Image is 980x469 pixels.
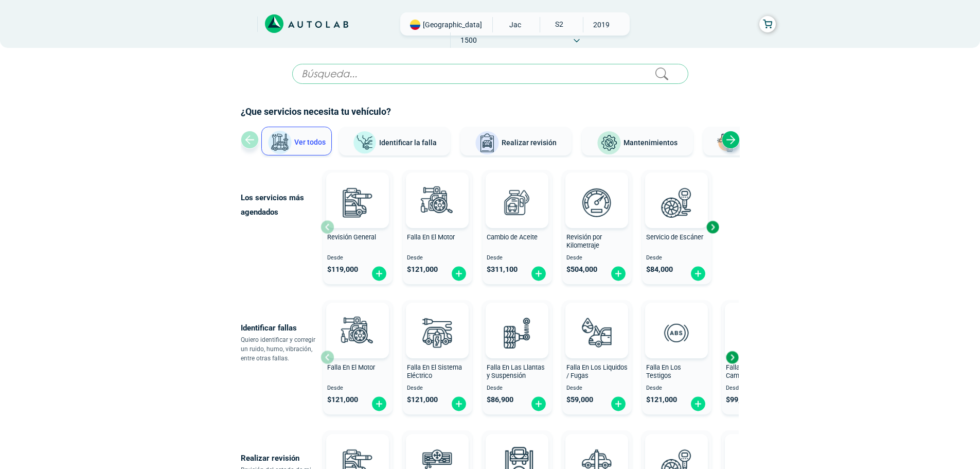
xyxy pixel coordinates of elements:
span: Desde [327,255,388,262]
span: Ver todos [294,138,326,146]
img: AD0BCuuxAAAAAElFTkSuQmCC [581,436,612,467]
button: Falla En Los Testigos Desde $121,000 [642,300,711,414]
span: Desde [646,385,707,392]
img: AD0BCuuxAAAAAElFTkSuQmCC [581,175,612,205]
img: AD0BCuuxAAAAAElFTkSuQmCC [342,436,373,467]
img: fi_plus-circle2.svg [530,266,547,282]
img: Mantenimientos [597,131,621,155]
img: Realizar revisión [475,131,500,155]
img: diagnostic_diagnostic_abs-v3.svg [654,310,699,355]
span: Revisión General [327,233,376,241]
span: Desde [407,255,468,262]
img: fi_plus-circle2.svg [690,266,706,282]
span: $ 99,000 [726,395,753,404]
span: $ 119,000 [327,265,358,274]
img: Ver todos [268,130,292,155]
button: Ver todos [261,127,332,155]
span: $ 121,000 [407,395,438,404]
img: diagnostic_gota-de-sangre-v3.svg [574,310,619,355]
span: 2019 [583,17,620,32]
span: 1500 [451,32,487,48]
img: fi_plus-circle2.svg [690,396,706,412]
button: Falla En La Caja de Cambio Desde $99,000 [722,300,791,414]
img: AD0BCuuxAAAAAElFTkSuQmCC [581,305,612,336]
img: AD0BCuuxAAAAAElFTkSuQmCC [661,175,692,205]
button: Identificar la falla [339,127,450,155]
span: Desde [407,385,468,392]
button: Falla En El Motor Desde $121,000 [403,170,472,284]
img: fi_plus-circle2.svg [610,266,627,282]
div: Next slide [705,219,720,235]
button: Falla En El Motor Desde $121,000 [323,300,393,414]
img: Identificar la falla [352,131,377,155]
span: Falla En El Sistema Eléctrico [407,363,462,380]
span: $ 311,100 [487,265,518,274]
img: fi_plus-circle2.svg [610,396,627,412]
span: Mantenimientos [623,138,678,147]
img: AD0BCuuxAAAAAElFTkSuQmCC [422,175,453,205]
span: [GEOGRAPHIC_DATA] [423,20,482,30]
img: diagnostic_caja-de-cambios-v3.svg [734,310,779,355]
img: fi_plus-circle2.svg [530,396,547,412]
span: Desde [566,385,628,392]
button: Falla En Las Llantas y Suspensión Desde $86,900 [483,300,552,414]
span: $ 86,900 [487,395,513,404]
p: Los servicios más agendados [241,190,320,219]
span: S2 [540,17,577,31]
span: Realizar revisión [502,138,557,147]
img: AD0BCuuxAAAAAElFTkSuQmCC [422,436,453,467]
img: AD0BCuuxAAAAAElFTkSuQmCC [661,436,692,467]
img: fi_plus-circle2.svg [451,266,467,282]
input: Búsqueda... [292,64,688,84]
span: Servicio de Escáner [646,233,703,241]
p: Identificar fallas [241,321,320,335]
span: Falla En Los Liquidos / Fugas [566,363,628,380]
img: cambio_de_aceite-v3.svg [494,180,540,225]
p: Quiero identificar y corregir un ruido, humo, vibración, entre otras fallas. [241,335,320,363]
span: Desde [487,255,548,262]
button: Realizar revisión [460,127,572,155]
span: $ 121,000 [646,395,677,404]
p: Realizar revisión [241,451,320,465]
span: $ 59,000 [566,395,593,404]
img: AD0BCuuxAAAAAElFTkSuQmCC [502,436,532,467]
span: Desde [726,385,787,392]
button: Cambio de Aceite Desde $311,100 [483,170,552,284]
button: Revisión General Desde $119,000 [323,170,393,284]
h2: ¿Que servicios necesita tu vehículo? [241,105,740,118]
span: $ 84,000 [646,265,673,274]
span: Cambio de Aceite [487,233,538,241]
img: escaner-v3.svg [654,180,699,225]
span: Desde [646,255,707,262]
div: Next slide [724,350,740,365]
span: Desde [566,255,628,262]
button: Revisión por Kilometraje Desde $504,000 [562,170,632,284]
img: AD0BCuuxAAAAAElFTkSuQmCC [422,305,453,336]
span: $ 121,000 [407,265,438,274]
div: Next slide [722,131,740,149]
img: revision_general-v3.svg [335,180,380,225]
button: Falla En El Sistema Eléctrico Desde $121,000 [403,300,472,414]
img: revision_por_kilometraje-v3.svg [574,180,619,225]
img: fi_plus-circle2.svg [371,266,387,282]
img: diagnostic_engine-v3.svg [335,310,380,355]
img: AD0BCuuxAAAAAElFTkSuQmCC [342,175,373,205]
span: $ 121,000 [327,395,358,404]
button: Servicio de Escáner Desde $84,000 [642,170,711,284]
img: diagnostic_suspension-v3.svg [494,310,540,355]
span: Falla En La Caja de Cambio [726,363,780,380]
span: Falla En El Motor [327,363,375,371]
span: Revisión por Kilometraje [566,233,602,250]
img: fi_plus-circle2.svg [451,396,467,412]
span: Falla En Los Testigos [646,363,681,380]
button: Mantenimientos [582,127,693,155]
img: Latonería y Pintura [714,131,739,155]
img: fi_plus-circle2.svg [371,396,387,412]
span: Falla En Las Llantas y Suspensión [487,363,545,380]
img: AD0BCuuxAAAAAElFTkSuQmCC [661,305,692,336]
span: Falla En El Motor [407,233,455,241]
span: JAC [497,17,533,32]
span: Desde [487,385,548,392]
img: AD0BCuuxAAAAAElFTkSuQmCC [502,305,532,336]
img: Flag of COLOMBIA [410,20,420,30]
